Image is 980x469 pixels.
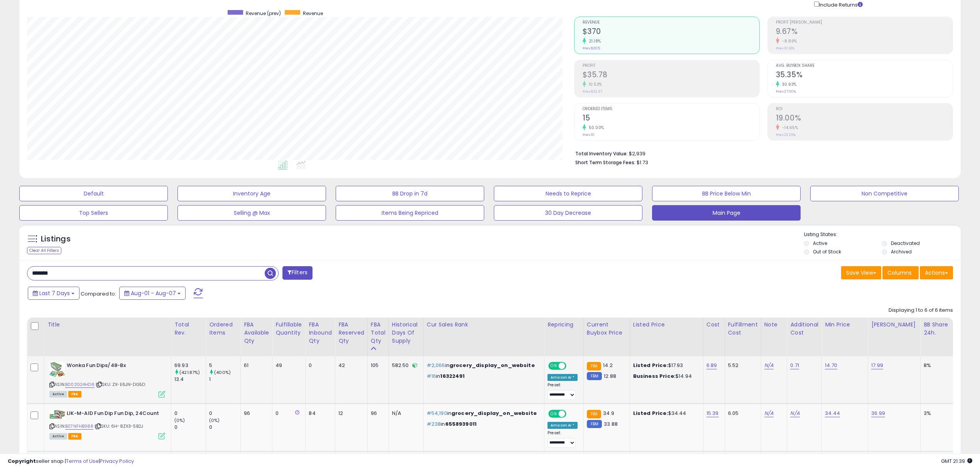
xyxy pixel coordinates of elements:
[813,248,841,255] label: Out of Stock
[776,46,794,51] small: Prev: 10.61%
[633,362,668,369] b: Listed Price:
[19,205,168,221] button: Top Sellers
[779,38,797,44] small: -8.86%
[246,10,281,17] span: Revenue (prev)
[586,82,602,87] small: 10.53%
[587,321,627,337] div: Current Buybox Price
[209,417,220,423] small: (0%)
[338,362,362,369] div: 42
[547,382,578,400] div: Preset:
[179,369,200,376] small: (421.87%)
[27,247,61,254] div: Clear All Filters
[652,205,801,221] button: Main Page
[779,125,798,131] small: -14.65%
[96,381,145,387] span: | SKU: ZX-E6JN-DG5D
[547,321,580,329] div: Repricing
[764,362,774,369] a: N/A
[244,410,266,417] div: 96
[728,410,755,417] div: 6.05
[19,186,168,201] button: Default
[764,410,774,417] a: N/A
[587,372,602,380] small: FBM
[275,321,302,337] div: Fulfillable Quantity
[924,362,949,369] div: 8%
[924,321,952,337] div: BB Share 24h.
[575,150,628,157] b: Total Inventory Value:
[214,369,231,376] small: (400%)
[119,287,186,300] button: Aug-01 - Aug-07
[583,27,759,37] h2: $370
[586,125,604,131] small: 50.00%
[41,234,71,245] h5: Listings
[887,269,912,277] span: Columns
[764,321,784,329] div: Note
[790,362,799,369] a: 0.71
[371,321,385,345] div: FBA Total Qty
[174,362,206,369] div: 69.93
[392,362,417,369] div: 582.50
[49,362,165,397] div: ASIN:
[604,372,616,380] span: 12.88
[427,420,441,428] span: #238
[392,410,417,417] div: N/A
[8,458,134,465] div: seller snap | |
[776,64,953,68] span: Avg. Buybox Share
[825,362,837,369] a: 14.70
[449,362,535,369] span: grocery_display_on_website
[275,410,299,417] div: 0
[882,266,919,279] button: Columns
[427,410,538,417] p: in
[309,321,332,345] div: FBA inbound Qty
[427,421,538,428] p: in
[174,321,203,337] div: Total Rev.
[779,82,797,87] small: 30.93%
[728,321,758,337] div: Fulfillment Cost
[583,64,759,68] span: Profit
[309,362,329,369] div: 0
[549,363,559,369] span: ON
[633,373,697,380] div: $14.94
[427,362,538,369] p: in
[575,148,948,158] li: $2,939
[49,362,65,377] img: 5121cD4u4CL._SL40_.jpg
[67,362,161,371] b: Wonka Fun Dips/48-Bx
[790,321,818,337] div: Additional Cost
[81,290,116,297] span: Compared to:
[652,186,801,201] button: BB Price Below Min
[209,376,240,383] div: 1
[776,70,953,81] h2: 35.35%
[586,38,601,44] small: 21.18%
[494,205,642,221] button: 30 Day Decrease
[633,410,668,417] b: Listed Price:
[49,410,65,419] img: 51cPofQ7wfL._SL40_.jpg
[706,410,719,417] a: 15.39
[583,133,595,137] small: Prev: 10
[209,424,240,431] div: 0
[633,410,697,417] div: $34.44
[95,423,143,429] span: | SKU: 6H-8ZX3-5B2J
[587,362,601,370] small: FBA
[633,362,697,369] div: $17.93
[633,372,676,380] b: Business Price:
[65,423,93,430] a: B07NFHB98R
[427,410,447,417] span: #54,190
[28,287,79,300] button: Last 7 Days
[813,240,827,246] label: Active
[871,362,883,369] a: 17.99
[427,372,436,380] span: #16
[583,114,759,124] h2: 15
[131,289,176,297] span: Aug-01 - Aug-07
[371,410,383,417] div: 96
[209,410,240,417] div: 0
[633,321,700,329] div: Listed Price
[371,362,383,369] div: 105
[244,321,269,345] div: FBA Available Qty
[776,133,796,137] small: Prev: 22.26%
[67,410,161,419] b: LIK-M-AID Fun Dip Fun Dip, 24Count
[728,362,755,369] div: 5.52
[209,362,240,369] div: 5
[100,457,134,465] a: Privacy Policy
[440,372,465,380] span: 16322491
[706,321,721,329] div: Cost
[587,410,601,418] small: FBA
